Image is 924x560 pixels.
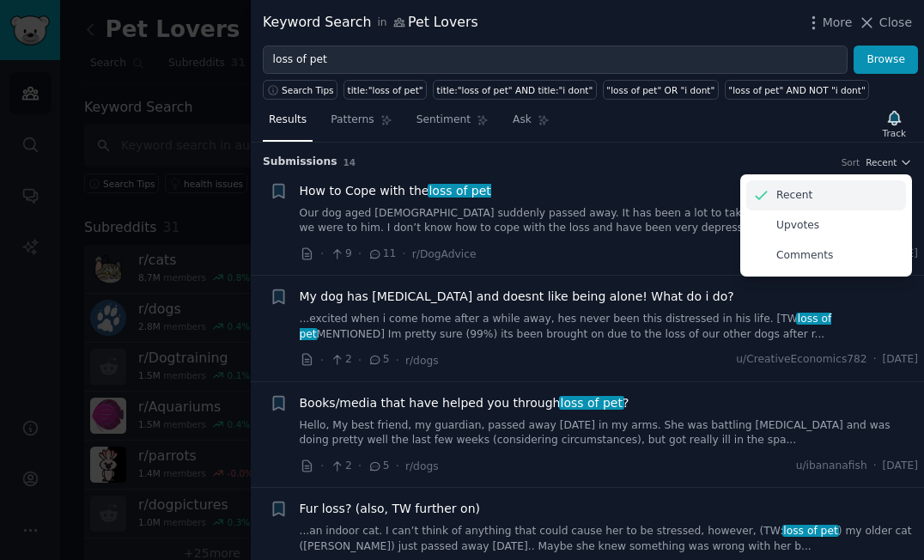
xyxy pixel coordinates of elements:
span: · [320,457,324,475]
span: r/DogAdvice [412,248,477,260]
div: "loss of pet" OR "i dont" [606,84,714,96]
button: Recent [866,156,912,168]
span: Ask [513,113,532,128]
span: 2 [330,459,351,474]
span: loss of pet [300,313,832,340]
span: loss of pet [559,396,624,410]
span: How to Cope with the [300,182,491,200]
button: Close [858,14,912,32]
p: Recent [776,188,812,204]
span: · [358,351,362,369]
a: ...excited when i come home after a while away, hes never been this distressed in his life. [TWlo... [300,312,919,342]
a: Our dog aged [DEMOGRAPHIC_DATA] suddenly passed away. It has been a lot to take in and process ho... [300,206,919,236]
a: ...an indoor cat. I can’t think of anything that could cause her to be stressed, however, (TW:los... [300,524,919,554]
span: Books/media that have helped you through ? [300,394,629,412]
span: · [396,351,399,369]
span: 2 [330,352,351,368]
span: [DATE] [883,459,918,474]
span: Patterns [331,113,374,128]
a: Hello, My best friend, my guardian, passed away [DATE] in my arms. She was battling [MEDICAL_DATA... [300,418,919,448]
span: [DATE] [883,352,918,368]
a: Results [263,107,313,142]
span: · [873,459,877,474]
span: loss of pet [428,184,493,198]
span: Search Tips [282,84,334,96]
span: · [358,457,362,475]
span: loss of pet [782,525,840,537]
span: Close [879,14,912,32]
span: Submission s [263,155,337,170]
span: · [873,352,877,368]
a: Books/media that have helped you throughloss of pet? [300,394,629,412]
button: Browse [854,46,918,75]
span: u/CreativeEconomics782 [736,352,866,368]
a: Sentiment [410,107,495,142]
a: Ask [507,107,556,142]
p: Comments [776,248,833,264]
div: Track [883,127,906,139]
a: "loss of pet" AND NOT "i dont" [725,80,869,100]
a: "loss of pet" OR "i dont" [603,80,719,100]
span: 11 [368,247,396,262]
span: More [823,14,853,32]
a: How to Cope with theloss of pet [300,182,491,200]
span: 14 [343,157,356,167]
button: Search Tips [263,80,337,100]
span: Recent [866,156,897,168]
button: Track [877,106,912,142]
span: Sentiment [416,113,471,128]
div: "loss of pet" AND NOT "i dont" [728,84,865,96]
span: 5 [368,459,389,474]
a: title:"loss of pet" [343,80,427,100]
div: Keyword Search Pet Lovers [263,12,478,33]
span: · [396,457,399,475]
a: title:"loss of pet" AND title:"i dont" [433,80,597,100]
span: r/dogs [405,460,439,472]
span: · [320,245,324,263]
a: My dog has [MEDICAL_DATA] and doesnt like being alone! What do i do? [300,288,734,306]
span: · [320,351,324,369]
span: Results [269,113,307,128]
span: 9 [330,247,351,262]
button: More [805,14,853,32]
span: in [377,15,386,31]
div: title:"loss of pet" [348,84,423,96]
a: Patterns [325,107,398,142]
span: r/dogs [405,355,439,367]
span: · [402,245,405,263]
div: Sort [842,156,860,168]
div: title:"loss of pet" AND title:"i dont" [437,84,593,96]
span: · [358,245,362,263]
span: u/ibananafish [796,459,867,474]
span: 5 [368,352,389,368]
a: Fur loss? (also, TW further on) [300,500,480,518]
p: Upvotes [776,218,819,234]
input: Try a keyword related to your business [263,46,848,75]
